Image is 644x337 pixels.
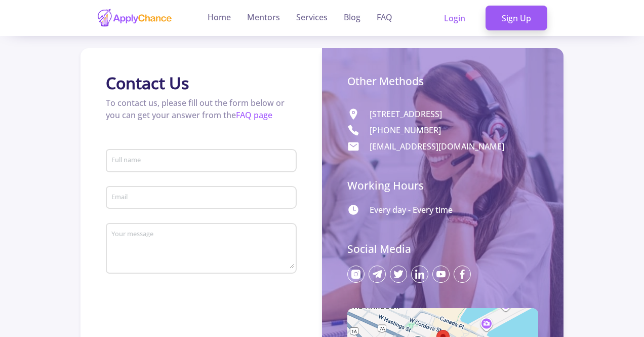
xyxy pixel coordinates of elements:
[106,292,260,332] iframe: reCAPTCHA
[486,6,547,31] a: Sign Up
[236,109,272,121] a: FAQ page
[411,266,428,283] img: linkedin
[370,124,441,136] p: [PHONE_NUMBER]
[106,72,189,94] b: Contact Us
[370,140,504,153] p: [EMAIL_ADDRESS][DOMAIN_NAME]
[432,266,450,283] img: youtube
[370,108,442,120] p: [STREET_ADDRESS]
[370,204,453,216] p: Every day - Every time
[454,266,471,283] img: facebook
[347,241,538,257] p: Social Media
[428,6,481,31] a: Login
[347,178,538,194] p: Working Hours
[106,97,297,121] p: To contact us, please fill out the form below or you can get your answer from the
[347,73,538,90] p: Other Methods
[97,8,173,28] img: applychance logo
